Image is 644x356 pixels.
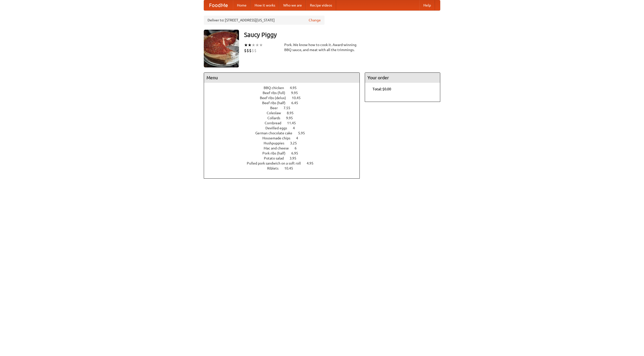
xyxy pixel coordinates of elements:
a: Potato salad 3.95 [264,156,306,160]
span: 4.95 [307,161,318,165]
span: 7.55 [284,106,295,110]
span: 4 [296,136,303,140]
span: 6 [295,146,302,150]
b: Total: $0.00 [373,87,391,91]
h3: Saucy Piggy [244,30,440,40]
a: Beef ribs (delux) 10.45 [260,96,310,100]
span: 4.95 [290,86,302,90]
a: FoodMe [204,0,233,10]
a: Beef ribs (half) 6.45 [262,101,307,105]
span: BBQ chicken [264,86,289,90]
a: Change [309,18,321,23]
span: 10.45 [292,96,306,100]
li: ★ [252,42,255,48]
span: Coleslaw [267,111,286,115]
li: $ [252,48,254,53]
a: Pork ribs (half) 6.95 [262,151,307,155]
li: $ [249,48,252,53]
span: 3.95 [290,156,301,160]
div: Deliver to: [STREET_ADDRESS][US_STATE] [204,16,325,25]
span: Housemade chips [262,136,295,140]
span: Hushpuppies [264,141,289,145]
li: ★ [244,42,248,48]
li: ★ [259,42,263,48]
span: Cornbread [265,121,286,125]
a: How it works [251,0,279,10]
li: $ [244,48,247,53]
a: Help [419,0,435,10]
span: Devilled eggs [265,126,292,130]
li: ★ [248,42,252,48]
span: Mac and cheese [264,146,294,150]
a: Beer 7.55 [270,106,300,110]
span: 9.95 [291,91,303,95]
h4: Your order [365,73,440,83]
img: angular.jpg [204,30,239,67]
li: $ [254,48,257,53]
h4: Menu [204,73,359,83]
a: Recipe videos [306,0,336,10]
a: BBQ chicken 4.95 [264,86,306,90]
li: $ [247,48,249,53]
span: 8.95 [287,111,299,115]
a: Pulled pork sandwich on a soft roll 4.95 [247,161,323,165]
span: Potato salad [264,156,289,160]
span: Collards [267,116,285,120]
a: Home [233,0,251,10]
span: Beef ribs (half) [262,101,291,105]
span: 3.25 [290,141,302,145]
a: Who we are [279,0,306,10]
li: ★ [255,42,259,48]
a: Devilled eggs 4 [265,126,304,130]
a: Housemade chips 4 [262,136,307,140]
span: 4 [293,126,300,130]
a: Coleslaw 8.95 [267,111,303,115]
a: Riblets 10.45 [267,166,302,170]
span: 10.45 [284,166,298,170]
span: Beef ribs (delux) [260,96,291,100]
span: 11.45 [287,121,301,125]
span: Pulled pork sandwich on a soft roll [247,161,306,165]
span: Beef ribs (full) [263,91,290,95]
a: Beef ribs (full) 9.95 [263,91,307,95]
span: 6.95 [291,151,303,155]
span: 9.95 [286,116,298,120]
span: Pork ribs (half) [262,151,291,155]
a: German chocolate cake 5.95 [255,131,314,135]
span: Riblets [267,166,284,170]
div: Pork. We know how to cook it. Award-winning BBQ sauce, and meat with all the trimmings. [284,42,360,52]
span: Beer [270,106,283,110]
span: 6.45 [291,101,303,105]
a: Cornbread 11.45 [265,121,305,125]
span: German chocolate cake [255,131,297,135]
a: Mac and cheese 6 [264,146,306,150]
a: Hushpuppies 3.25 [264,141,306,145]
a: Collards 9.95 [267,116,302,120]
span: 5.95 [298,131,310,135]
